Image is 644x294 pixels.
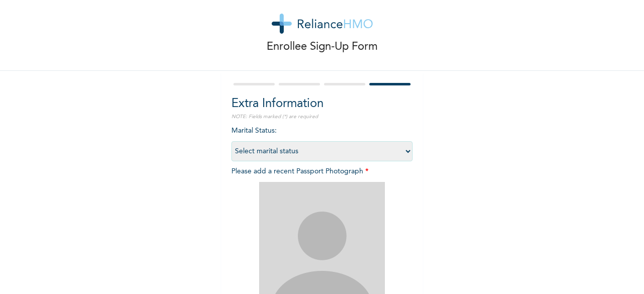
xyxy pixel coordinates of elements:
[272,14,373,34] img: logo
[231,113,413,121] p: NOTE: Fields marked (*) are required
[267,39,378,55] p: Enrollee Sign-Up Form
[231,95,413,113] h2: Extra Information
[231,127,413,155] span: Marital Status :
